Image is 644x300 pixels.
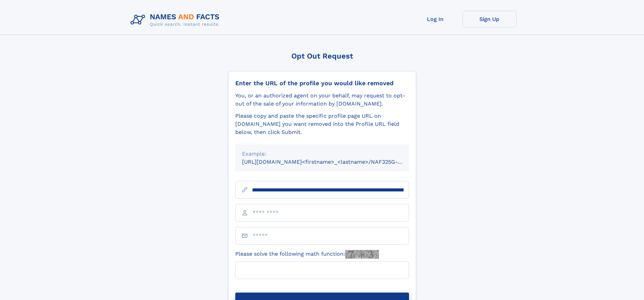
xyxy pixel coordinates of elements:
[228,52,416,60] div: Opt Out Request
[235,92,409,108] div: You, or an authorized agent on your behalf, may request to opt-out of the sale of your informatio...
[235,112,409,136] div: Please copy and paste the specific profile page URL on [DOMAIN_NAME] you want removed into the Pr...
[408,11,462,27] a: Log In
[235,250,379,259] label: Please solve the following math function:
[462,11,517,27] a: Sign Up
[235,79,409,87] div: Enter the URL of the profile you would like removed
[128,11,225,29] img: Logo Names and Facts
[242,150,402,158] div: Example:
[242,159,422,165] small: [URL][DOMAIN_NAME]<firstname>_<lastname>/NAF325G-xxxxxxxx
